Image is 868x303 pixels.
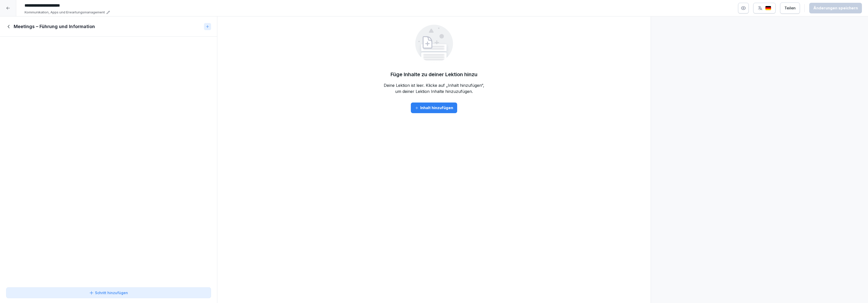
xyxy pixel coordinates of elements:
[784,5,796,11] div: Teilen
[415,105,453,111] div: Inhalt hinzufügen
[765,6,771,11] img: de.svg
[391,71,477,78] h5: Füge Inhalte zu deiner Lektion hinzu
[383,82,485,94] p: Deine Lektion ist leer. Klicke auf „Inhalt hinzufügen“, um deiner Lektion Inhalte hinzuzufügen.
[813,5,858,11] div: Änderungen speichern
[415,25,453,63] img: empty.svg
[411,103,457,113] button: Inhalt hinzufügen
[780,3,800,14] button: Teilen
[89,290,128,295] div: Schritt hinzufügen
[14,24,95,30] h1: Meetings – Führung und Information
[809,3,862,13] button: Änderungen speichern
[6,287,211,298] button: Schritt hinzufügen
[25,10,105,15] p: Kommunikation, Apps und Erwartungsmanagement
